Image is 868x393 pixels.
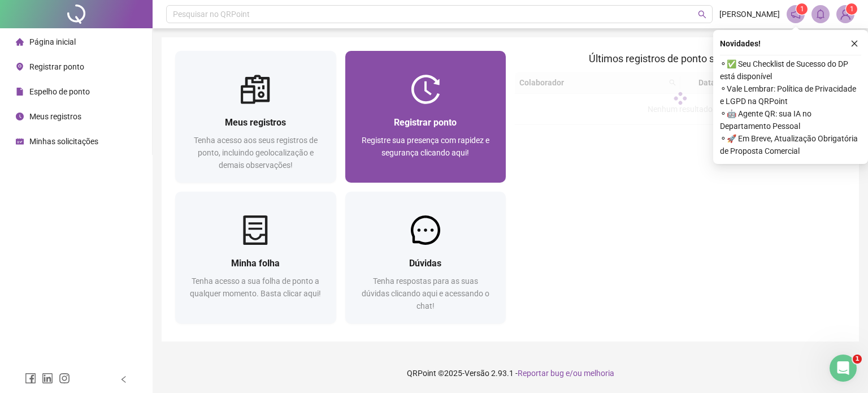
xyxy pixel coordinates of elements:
[16,63,24,71] span: environment
[853,355,862,364] span: 1
[362,136,489,157] span: Registre sua presença com rapidez e segurança clicando aqui!
[394,117,457,128] span: Registrar ponto
[796,3,808,15] sup: 1
[29,62,84,71] span: Registrar ponto
[720,83,861,107] span: ⚬ Vale Lembrar: Política de Privacidade e LGPD na QRPoint
[518,369,614,378] span: Reportar bug e/ou melhoria
[720,37,761,50] span: Novidades !
[42,373,53,384] span: linkedin
[225,117,286,128] span: Meus registros
[719,8,780,20] span: [PERSON_NAME]
[720,132,861,157] span: ⚬ 🚀 Em Breve, Atualização Obrigatória de Proposta Comercial
[409,258,441,269] span: Dúvidas
[175,192,336,323] a: Minha folhaTenha acesso a sua folha de ponto a qualquer momento. Basta clicar aqui!
[465,369,489,378] span: Versão
[345,192,506,323] a: DúvidasTenha respostas para as suas dúvidas clicando aqui e acessando o chat!
[29,37,76,46] span: Página inicial
[29,137,98,146] span: Minhas solicitações
[59,373,70,384] span: instagram
[16,137,24,145] span: schedule
[175,51,336,183] a: Meus registrosTenha acesso aos seus registros de ponto, incluindo geolocalização e demais observa...
[25,373,36,384] span: facebook
[29,87,90,96] span: Espelho de ponto
[850,40,858,47] span: close
[29,112,81,121] span: Meus registros
[16,113,24,120] span: clock-circle
[850,5,854,13] span: 1
[846,3,857,15] sup: Atualize o seu contato no menu Meus Dados
[153,353,868,393] footer: QRPoint © 2025 - 2.93.1 -
[589,53,771,64] span: Últimos registros de ponto sincronizados
[837,6,854,23] img: 82103
[16,88,24,96] span: file
[231,258,280,269] span: Minha folha
[194,136,318,170] span: Tenha acesso aos seus registros de ponto, incluindo geolocalização e demais observações!
[345,51,506,183] a: Registrar pontoRegistre sua presença com rapidez e segurança clicando aqui!
[800,5,804,13] span: 1
[190,277,321,298] span: Tenha acesso a sua folha de ponto a qualquer momento. Basta clicar aqui!
[698,10,706,19] span: search
[791,9,801,19] span: notification
[16,38,24,46] span: home
[720,107,861,132] span: ⚬ 🤖 Agente QR: sua IA no Departamento Pessoal
[815,9,826,19] span: bell
[720,58,861,83] span: ⚬ ✅ Seu Checklist de Sucesso do DP está disponível
[830,355,857,382] iframe: Intercom live chat
[362,277,489,310] span: Tenha respostas para as suas dúvidas clicando aqui e acessando o chat!
[120,375,128,383] span: left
